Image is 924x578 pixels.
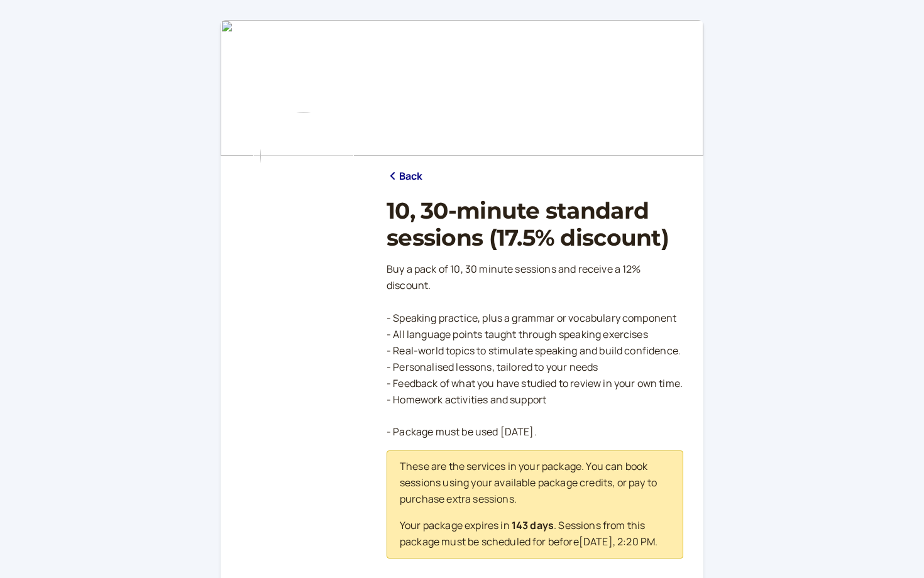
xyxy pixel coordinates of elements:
[387,168,423,185] a: Back
[400,518,670,550] p: Your package expires in . Sessions from this package must be scheduled for before [DATE] , 2:20 PM .
[387,261,683,440] p: Buy a pack of 10, 30 minute sessions and receive a 12% discount. - Speaking practice, plus a gram...
[387,197,683,251] h1: 10, 30-minute standard sessions (17.5% discount)
[400,459,670,508] p: These are the services in your package. You can book sessions using your available package credit...
[512,518,554,532] b: 143 days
